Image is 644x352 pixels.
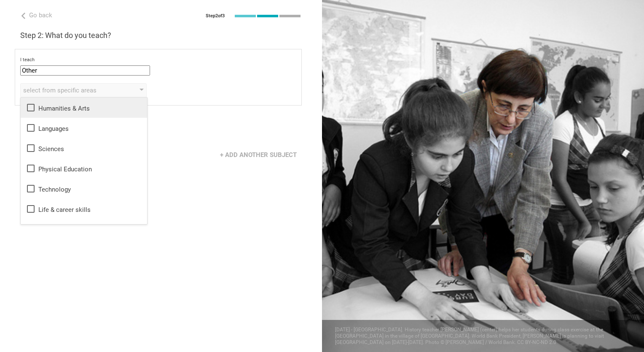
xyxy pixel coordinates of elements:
div: select from specific areas [23,86,120,95]
div: I teach [20,57,296,63]
span: Go back [29,11,52,19]
div: Step 2 of 3 [206,13,225,19]
div: [DATE] - [GEOGRAPHIC_DATA]. History teacher [PERSON_NAME] (center) helps her students during clas... [322,320,644,352]
div: + Add another subject [215,147,302,163]
h3: Step 2: What do you teach? [20,30,302,41]
input: subject or discipline [20,65,150,76]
